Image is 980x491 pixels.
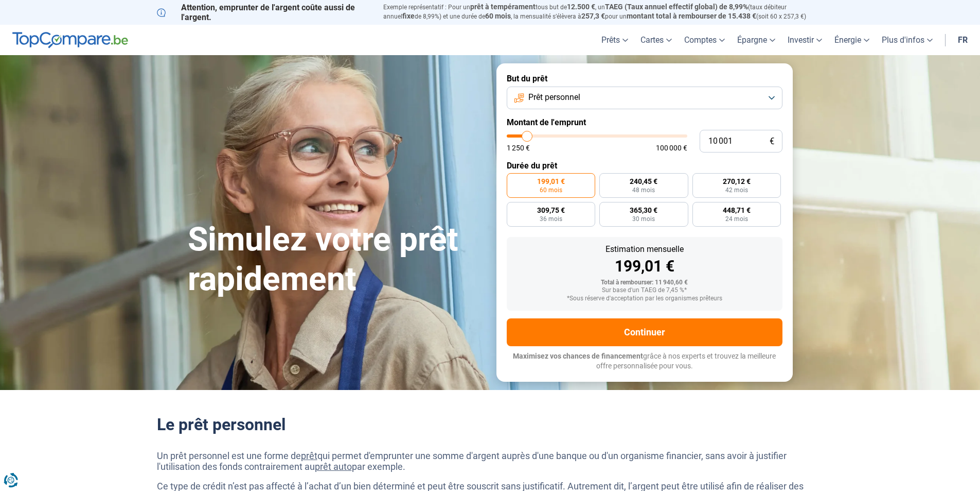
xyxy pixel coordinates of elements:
[630,207,657,214] span: 365,30 €
[515,245,774,253] div: Estimation mensuelle
[656,144,687,151] span: 100 000 €
[507,87,782,109] button: Prêt personnel
[678,25,731,55] a: Comptes
[507,144,530,151] span: 1 250 €
[515,287,774,294] div: Sur base d'un TAEG de 7,45 %*
[507,351,782,371] p: grâce à nos experts et trouvez la meilleure offre personnalisée pour vous.
[537,178,565,185] span: 199,01 €
[507,74,782,83] label: But du prêt
[828,25,876,55] a: Énergie
[383,3,824,21] p: Exemple représentatif : Pour un tous but de , un (taux débiteur annuel de 8,99%) et une durée de ...
[567,3,595,11] span: 12.500 €
[630,178,657,185] span: 240,45 €
[470,3,536,11] span: prêt à tempérament
[725,216,748,222] span: 24 mois
[515,279,774,286] div: Total à rembourser: 11 940,60 €
[507,318,782,346] button: Continuer
[507,161,782,171] label: Durée du prêt
[157,450,824,472] p: Un prêt personnel est une forme de qui permet d'emprunter une somme d'argent auprès d'une banque ...
[632,187,655,193] span: 48 mois
[540,187,562,193] span: 60 mois
[770,137,774,146] span: €
[581,12,605,20] span: 257,3 €
[12,32,128,48] img: TopCompare
[157,415,824,434] h2: Le prêt personnel
[595,25,634,55] a: Prêts
[507,117,782,127] label: Montant de l'emprunt
[515,259,774,274] div: 199,01 €
[537,207,565,214] span: 309,75 €
[725,187,748,193] span: 42 mois
[634,25,678,55] a: Cartes
[402,12,415,20] span: fixe
[188,220,484,299] h1: Simulez votre prêt rapidement
[876,25,939,55] a: Plus d'infos
[731,25,781,55] a: Épargne
[632,216,655,222] span: 30 mois
[515,295,774,302] div: *Sous réserve d'acceptation par les organismes prêteurs
[605,3,748,11] span: TAEG (Taux annuel effectif global) de 8,99%
[723,178,751,185] span: 270,12 €
[485,12,511,20] span: 60 mois
[952,25,974,55] a: fr
[315,461,352,472] a: prêt auto
[513,352,643,360] span: Maximisez vos chances de financement
[301,450,317,461] a: prêt
[157,3,371,22] p: Attention, emprunter de l'argent coûte aussi de l'argent.
[723,207,751,214] span: 448,71 €
[781,25,828,55] a: Investir
[627,12,756,20] span: montant total à rembourser de 15.438 €
[528,92,580,103] span: Prêt personnel
[540,216,562,222] span: 36 mois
